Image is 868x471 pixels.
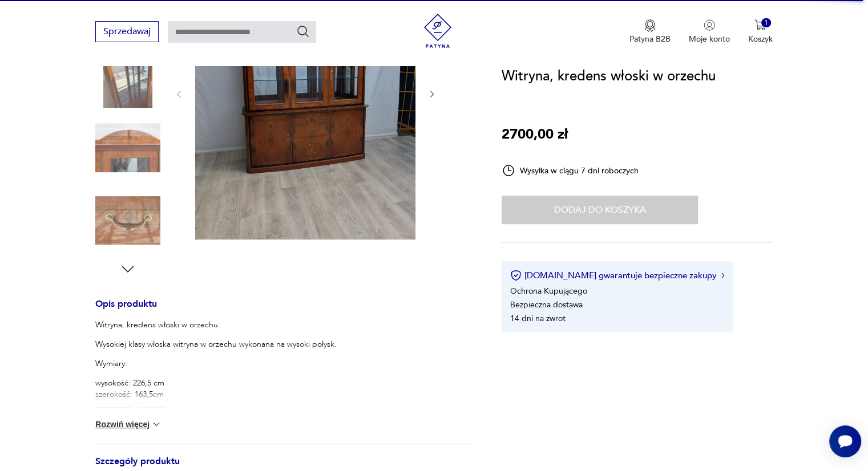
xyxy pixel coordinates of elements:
[95,29,159,36] a: Sprzedawaj
[502,164,639,177] div: Wysyłka w ciągu 7 dni roboczych
[95,377,474,412] p: wysokość: 226,5 cm szerokość: 163,5cm głębokość: 46,5 cm
[421,14,455,48] img: Patyna - sklep z meblami i dekoracjami vintage
[510,270,724,281] button: [DOMAIN_NAME] gwarantuje bezpieczne zakupy
[510,313,566,324] li: 14 dni na zwrot
[510,286,587,297] li: Ochrona Kupującego
[689,34,730,44] p: Moje konto
[95,319,474,331] p: Witryna, kredens włoski w orzechu.
[296,25,310,38] button: Szukaj
[689,19,730,44] button: Moje konto
[95,358,474,370] p: Wymiary:
[95,419,162,430] button: Rozwiń więcej
[629,19,671,44] button: Patyna B2B
[761,18,771,28] div: 1
[95,188,160,253] img: Zdjęcie produktu Witryna, kredens włoski w orzechu
[748,19,773,44] button: 1Koszyk
[502,124,568,145] p: 2700,00 zł
[644,19,656,32] img: Ikona medalu
[629,19,671,44] a: Ikona medaluPatyna B2B
[95,115,160,180] img: Zdjęcie produktu Witryna, kredens włoski w orzechu
[95,43,160,108] img: Zdjęcie produktu Witryna, kredens włoski w orzechu
[510,270,522,281] img: Ikona certyfikatu
[748,34,773,44] p: Koszyk
[689,19,730,44] a: Ikonka użytkownikaMoje konto
[754,19,766,31] img: Ikona koszyka
[95,339,474,350] p: Wysokiej klasy włoska witryna w orzechu wykonana na wysoki połysk.
[721,273,725,278] img: Ikona strzałki w prawo
[829,425,861,457] iframe: Smartsupp widget button
[502,66,716,87] h1: Witryna, kredens włoski w orzechu
[95,301,474,319] h3: Opis produktu
[510,299,583,310] li: Bezpieczna dostawa
[704,19,715,31] img: Ikonka użytkownika
[629,34,671,44] p: Patyna B2B
[151,419,162,430] img: chevron down
[95,21,159,42] button: Sprzedawaj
